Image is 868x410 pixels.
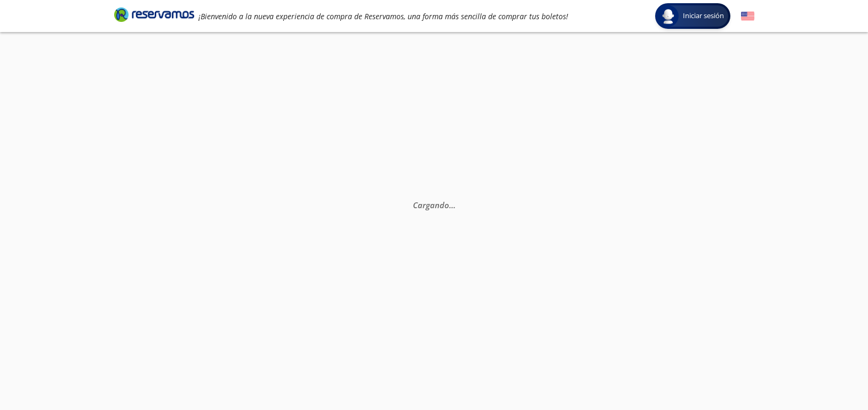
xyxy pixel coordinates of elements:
[413,200,456,210] em: Cargando
[449,200,451,210] span: .
[114,6,194,22] i: Brand Logo
[198,11,568,21] em: ¡Bienvenido a la nueva experiencia de compra de Reservamos, una forma más sencilla de comprar tus...
[451,200,453,210] span: .
[114,6,194,26] a: Brand Logo
[741,10,754,23] button: English
[679,11,728,21] span: Iniciar sesión
[453,200,456,210] span: .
